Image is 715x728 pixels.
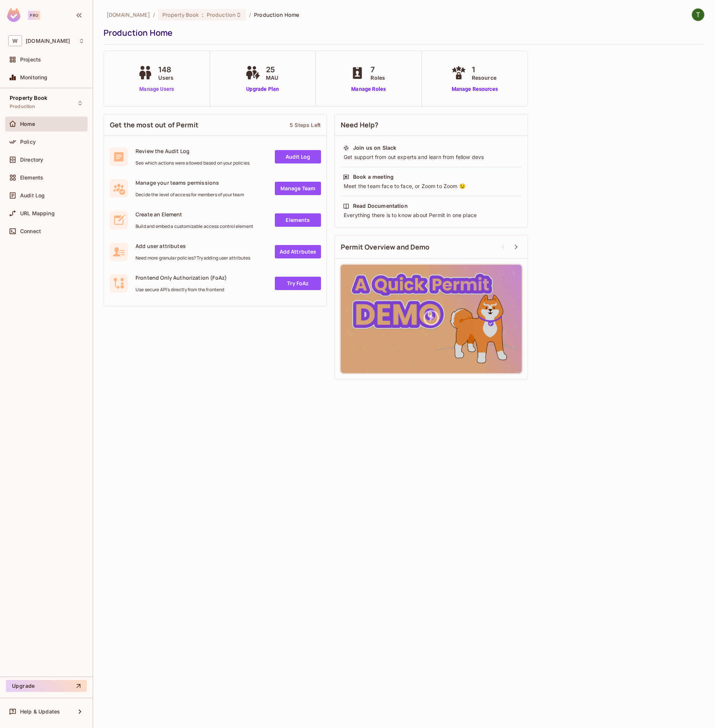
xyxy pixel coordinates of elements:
span: See which actions were allowed based on your policies [136,160,250,166]
span: Decide the level of access for members of your team [136,192,244,198]
div: Pro [28,11,40,20]
a: Add Attrbutes [275,245,321,258]
span: Users [158,74,174,82]
span: Connect [20,228,41,234]
span: Help & Updates [20,709,60,715]
div: Meet the team face to face, or Zoom to Zoom 😉 [343,182,519,190]
span: Add user attributes [136,242,250,249]
li: / [249,11,251,18]
span: Workspace: weioffice.com [26,38,70,44]
span: Home [20,121,35,127]
img: SReyMgAAAABJRU5ErkJggg== [7,8,20,22]
span: Use secure API's directly from the frontend [136,287,227,293]
span: MAU [266,74,278,82]
span: Property Book [10,95,47,101]
span: the active workspace [107,11,150,18]
a: Audit Log [275,150,321,163]
span: Monitoring [20,74,48,80]
span: Frontend Only Authorization (FoAz) [136,274,227,281]
a: Upgrade Plan [244,85,282,93]
span: 25 [266,64,278,75]
a: Elements [275,213,321,227]
div: Join us on Slack [353,144,396,152]
span: URL Mapping [20,210,55,216]
span: Permit Overview and Demo [341,242,430,252]
span: Audit Log [20,193,45,198]
span: Production [207,11,236,18]
span: Elements [20,175,43,181]
div: 5 Steps Left [290,121,321,128]
a: Manage Resources [449,85,500,93]
span: Build and embed a customizable access control element [136,223,253,229]
button: Upgrade [6,680,87,692]
a: Manage Users [136,85,177,93]
span: Get the most out of Permit [110,120,198,130]
a: Manage Team [275,182,321,195]
span: Review the Audit Log [136,147,250,155]
span: Property Book [162,11,199,18]
div: Read Documentation [353,202,408,210]
a: Try FoAz [275,277,321,290]
span: Need Help? [341,120,379,130]
li: / [153,11,155,18]
span: Policy [20,139,36,145]
span: 1 [472,64,496,75]
span: Manage your teams permissions [136,179,244,186]
span: 148 [158,64,174,75]
span: 7 [371,64,385,75]
span: Projects [20,57,41,63]
span: Create an Element [136,211,253,218]
div: Get support from out experts and learn from fellow devs [343,153,519,161]
span: : [201,12,204,18]
span: Production Home [254,11,299,18]
span: Roles [371,74,385,82]
img: Tim Heminger [692,9,704,21]
div: Book a meeting [353,173,394,181]
a: Manage Roles [348,85,389,93]
div: Everything there is to know about Permit in one place [343,212,519,219]
span: W [8,35,22,46]
span: Resource [472,74,496,82]
span: Directory [20,157,43,163]
div: Production Home [104,27,701,38]
span: Need more granular policies? Try adding user attributes [136,255,250,261]
span: Production [10,104,35,109]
